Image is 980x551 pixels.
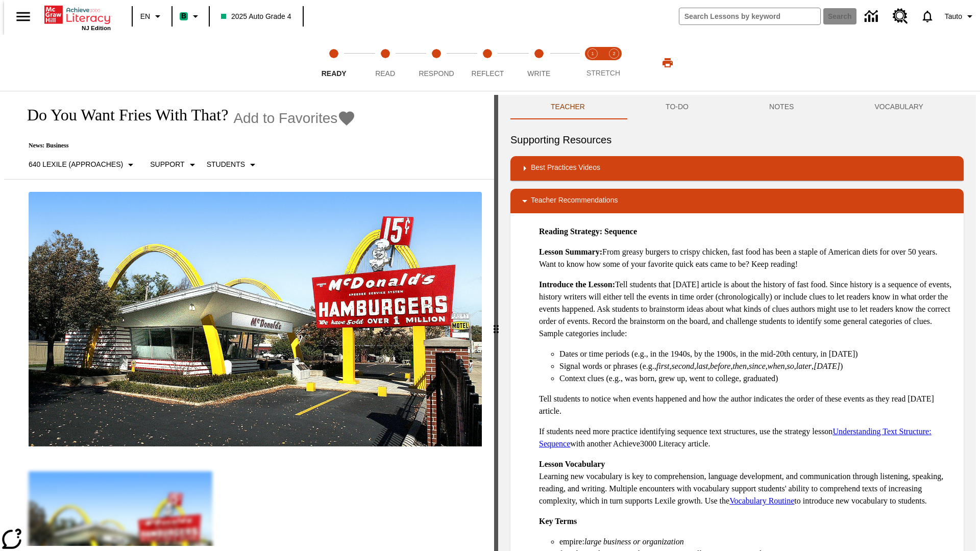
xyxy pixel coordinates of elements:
div: reading [4,95,494,546]
p: If students need more practice identifying sequence text structures, use the strategy lesson with... [539,425,955,450]
a: Resource Center, Will open in new tab [887,3,914,30]
span: Write [527,69,550,78]
em: first [656,362,670,370]
button: Profile/Settings [941,7,980,26]
button: Select Lexile, 640 Lexile (Approaches) [24,156,141,174]
p: Tell students that [DATE] article is about the history of fast food. Since history is a sequence ... [539,279,955,340]
p: Best Practices Videos [531,162,600,174]
div: Best Practices Videos [510,156,964,181]
a: Notifications [914,3,941,30]
span: EN [140,11,150,22]
span: Ready [322,69,347,78]
p: Tell students to notice when events happened and how the author indicates the order of these even... [539,393,955,417]
strong: Introduce the Lesson: [539,280,615,289]
p: News: Business [16,142,356,149]
li: Dates or time periods (e.g., in the 1940s, by the 1900s, in the mid-20th century, in [DATE]) [559,348,955,360]
button: Ready step 1 of 5 [304,35,363,91]
button: Stretch Respond step 2 of 2 [599,35,629,91]
span: STRETCH [586,69,620,77]
p: Learning new vocabulary is key to comprehension, language development, and communication through ... [539,458,955,507]
strong: Reading Strategy: [539,227,602,236]
button: Open side menu [8,2,38,32]
button: Respond step 3 of 5 [407,35,466,91]
li: Context clues (e.g., was born, grew up, went to college, graduated) [559,372,955,385]
span: Tauto [945,11,962,22]
strong: Lesson Summary: [539,247,602,256]
p: Teacher Recommendations [531,195,618,207]
li: Signal words or phrases (e.g., , , , , , , , , , ) [559,360,955,372]
button: Boost Class color is mint green. Change class color [176,7,206,26]
span: B [181,10,186,22]
text: 1 [591,51,594,56]
p: From greasy burgers to crispy chicken, fast food has been a staple of American diets for over 50 ... [539,246,955,270]
strong: Key Terms [539,517,577,525]
input: search field [679,8,820,24]
span: Add to Favorites [233,110,337,127]
button: Stretch Read step 1 of 2 [578,35,607,91]
em: second [672,362,694,370]
em: [DATE] [814,362,840,370]
p: 640 Lexile (Approaches) [29,159,123,170]
em: so [787,362,794,370]
em: later [796,362,812,370]
span: Reflect [472,69,504,78]
em: since [749,362,766,370]
button: Teacher [510,95,625,119]
a: Vocabulary Routine [729,496,794,505]
button: NOTES [729,95,834,119]
em: then [732,362,747,370]
strong: Sequence [604,227,637,236]
button: VOCABULARY [834,95,964,119]
button: Read step 2 of 5 [355,35,414,91]
h1: Do You Want Fries With That? [16,106,228,124]
em: when [768,362,785,370]
div: activity [498,95,976,551]
p: Support [150,159,184,170]
button: Add to Favorites - Do You Want Fries With That? [233,109,356,127]
button: Language: EN, Select a language [136,7,168,26]
button: Scaffolds, Support [146,156,202,174]
div: Instructional Panel Tabs [510,95,964,119]
li: empire: [559,536,955,548]
button: TO-DO [625,95,729,119]
em: large business or organization [584,537,684,546]
img: One of the first McDonald's stores, with the iconic red sign and golden arches. [29,192,482,447]
div: Press Enter or Spacebar and then press right and left arrow keys to move the slider [494,95,498,551]
span: NJ Edition [82,25,111,31]
span: Respond [419,69,454,78]
a: Data Center [859,3,887,31]
h6: Supporting Resources [510,132,964,148]
span: 2025 Auto Grade 4 [221,11,291,22]
div: Home [44,4,111,31]
strong: Lesson Vocabulary [539,460,605,468]
div: Teacher Recommendations [510,189,964,213]
span: Read [375,69,395,78]
em: before [710,362,730,370]
em: last [696,362,708,370]
p: Students [207,159,245,170]
text: 2 [612,51,615,56]
button: Print [651,54,684,72]
button: Reflect step 4 of 5 [458,35,517,91]
a: Understanding Text Structure: Sequence [539,427,932,448]
button: Write step 5 of 5 [509,35,569,91]
button: Select Student [203,156,263,174]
